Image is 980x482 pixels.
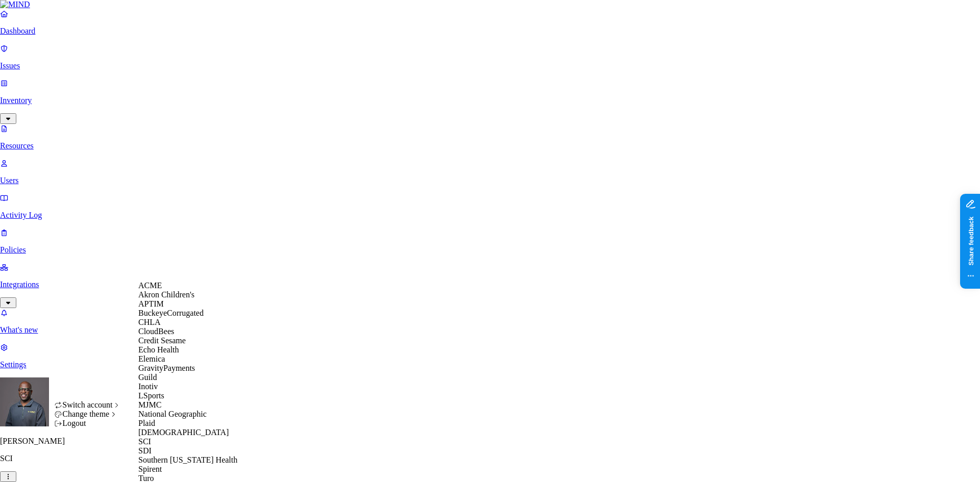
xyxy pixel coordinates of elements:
span: ACME [138,281,162,290]
span: MJMC [138,400,161,409]
span: CHLA [138,318,161,326]
span: LSports [138,391,164,400]
span: CloudBees [138,327,174,336]
span: [DEMOGRAPHIC_DATA] [138,428,229,437]
span: BuckeyeCorrugated [138,309,204,317]
span: APTIM [138,299,164,308]
span: Inotiv [138,382,158,391]
span: Plaid [138,419,155,427]
span: Spirent [138,465,162,473]
span: Akron Children's [138,290,194,299]
span: Guild [138,373,157,382]
span: GravityPayments [138,364,195,372]
span: National Geographic [138,410,207,418]
span: SCI [138,437,151,446]
span: Credit Sesame [138,336,186,345]
span: Change theme [62,410,109,418]
div: Logout [54,419,121,428]
span: Switch account [62,400,112,409]
span: SDI [138,446,152,455]
span: Echo Health [138,345,179,354]
span: Elemica [138,354,165,363]
span: Southern [US_STATE] Health [138,455,237,464]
